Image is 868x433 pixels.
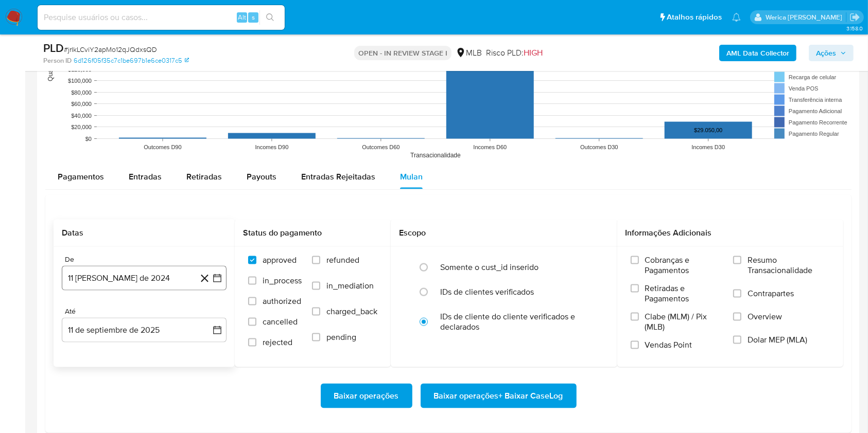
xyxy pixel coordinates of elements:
[732,13,741,22] a: Notificações
[766,12,846,22] p: werica.jgaldencio@mercadolivre.com
[719,45,796,61] button: AML Data Collector
[252,12,255,22] span: s
[64,44,157,55] span: # jrIkLCviY2apMo12qJQdxsQD
[486,47,543,59] span: Risco PLD:
[849,12,860,23] a: Sair
[354,46,452,60] p: OPEN - IN REVIEW STAGE I
[38,11,285,24] input: Pesquise usuários ou casos...
[524,47,543,59] span: HIGH
[809,45,854,61] button: Ações
[259,10,281,25] button: search-icon
[43,40,64,56] b: PLD
[816,45,836,61] span: Ações
[456,47,482,59] div: MLB
[238,12,246,22] span: Alt
[846,24,863,32] span: 3.158.0
[43,56,72,65] b: Person ID
[726,45,789,61] b: AML Data Collector
[74,56,189,65] a: 6d126f05f35c7c1be697b1e6ce0317c5
[667,12,722,23] span: Atalhos rápidos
